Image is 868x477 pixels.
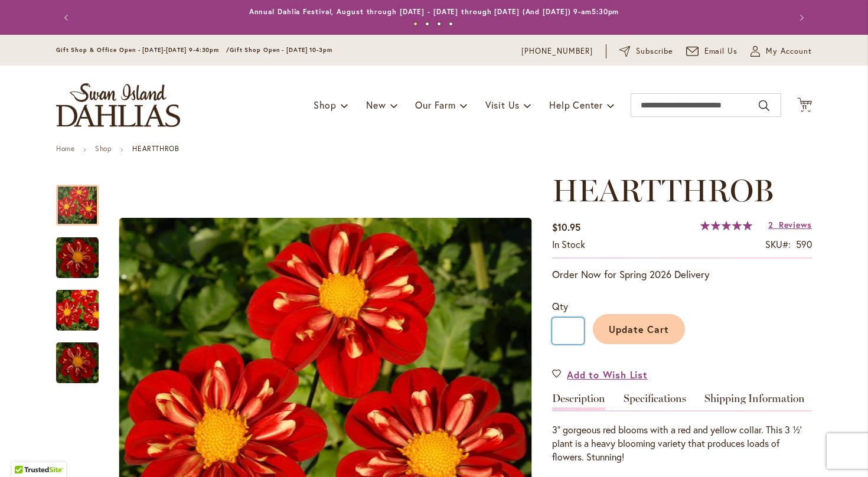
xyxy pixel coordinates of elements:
button: 3 of 4 [437,22,441,26]
img: HEARTTHROB [35,282,120,339]
img: HEARTTHROB [56,237,99,279]
span: My Account [766,45,812,57]
div: 3” gorgeous red blooms with a red and yellow collar. This 3 ½’ plant is a heavy blooming variety ... [552,423,812,464]
span: Gift Shop & Office Open - [DATE]-[DATE] 9-4:30pm / [56,46,230,54]
div: HEARTTHROB [56,331,99,383]
a: Subscribe [619,45,673,57]
iframe: Launch Accessibility Center [9,435,42,468]
a: [PHONE_NUMBER] [521,45,593,57]
div: 590 [796,238,812,251]
span: Reviews [779,219,812,230]
button: Previous [56,6,80,30]
a: Shipping Information [704,393,805,410]
a: Description [552,393,605,410]
span: New [366,99,386,111]
span: HEARTTHROB [552,172,774,209]
a: Annual Dahlia Festival, August through [DATE] - [DATE] through [DATE] (And [DATE]) 9-am5:30pm [249,7,619,16]
div: 100% [700,221,752,230]
span: In stock [552,238,585,250]
button: 11 [797,97,812,113]
span: 11 [802,103,808,111]
a: Add to Wish List [552,368,648,381]
strong: SKU [765,238,791,250]
a: 2 Reviews [768,219,812,230]
span: Update Cart [609,323,670,335]
span: 2 [768,219,774,230]
span: Email Us [704,45,738,57]
span: Visit Us [485,99,520,111]
span: Help Center [549,99,603,111]
div: Detailed Product Info [552,393,812,464]
span: Shop [314,99,337,111]
div: HEARTTHROB [56,226,110,278]
a: Email Us [686,45,738,57]
div: Availability [552,238,585,251]
button: 4 of 4 [449,22,453,26]
span: Qty [552,300,568,312]
button: 1 of 4 [413,22,417,26]
button: Next [788,6,812,30]
button: 2 of 4 [425,22,429,26]
span: Gift Shop Open - [DATE] 10-3pm [230,46,332,54]
div: HEARTTHROB [56,278,110,331]
div: HEARTTHROB [56,173,110,226]
a: store logo [56,83,180,127]
img: HEARTTHROB [56,339,99,386]
button: My Account [750,45,812,57]
span: Subscribe [636,45,673,57]
p: Order Now for Spring 2026 Delivery [552,267,812,282]
a: Home [56,144,74,153]
button: Update Cart [593,314,685,344]
span: Our Farm [415,99,455,111]
a: Specifications [624,393,686,410]
strong: HEARTTHROB [132,144,179,153]
span: Add to Wish List [567,368,648,381]
a: Shop [95,144,112,153]
span: $10.95 [552,221,580,233]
